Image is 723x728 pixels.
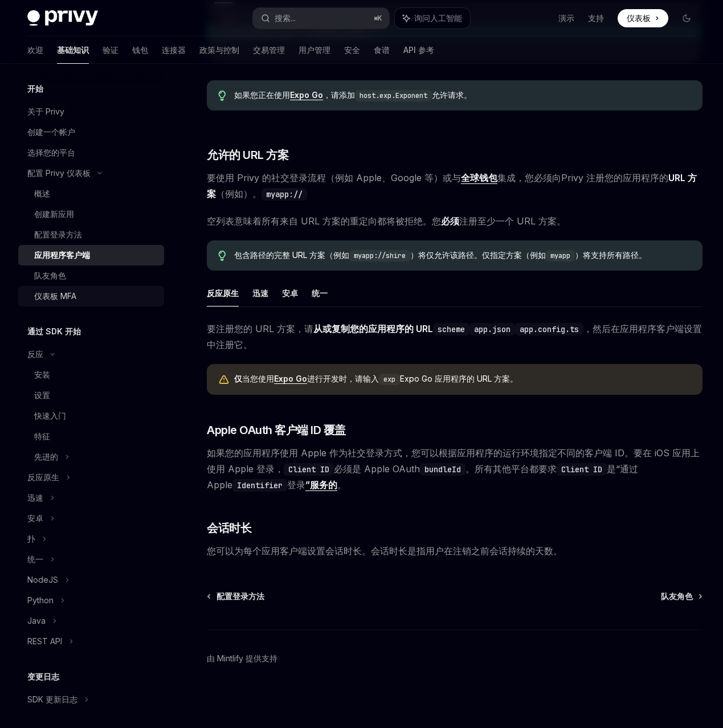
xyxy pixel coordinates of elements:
[207,280,239,306] button: 反应原生
[27,148,75,157] font: 选择您的平台
[344,45,360,55] font: 安全
[497,172,561,183] font: 集成，您必须向
[34,452,58,461] font: 先进的
[132,36,148,64] a: 钱包
[332,323,433,334] font: 复制您的应用程序的 URL
[312,280,328,306] button: 统一
[420,463,465,476] code: bundleId
[27,349,43,359] font: 反应
[465,463,557,475] font: 。所有其他平台都要求
[218,91,226,101] svg: 提示
[441,215,459,227] font: 必须
[27,595,54,605] font: Python
[558,13,574,23] font: 演示
[377,14,382,22] font: K
[274,374,307,384] a: Expo Go
[627,13,651,23] font: 仪表板
[34,271,66,280] font: 队友角色
[18,245,164,265] a: 应用程序客户端
[27,127,75,137] font: 创建一个帐户
[27,575,58,584] font: NodeJS
[677,9,696,27] button: 切换暗模式
[27,513,43,523] font: 安卓
[27,472,59,482] font: 反应原生
[27,45,43,55] font: 欢迎
[18,142,164,163] a: 选择您的平台
[207,215,441,227] font: 空列表意味着所有来自 URL 方案的重定向都将被拒绝。您
[234,250,349,260] font: 包含路径的完整 URL 方案（例如
[305,479,337,491] a: ”服务的
[253,8,389,28] button: 搜索...⌘K
[57,45,89,55] font: 基础知识
[299,45,330,55] font: 用户管理
[27,84,43,93] font: 开始
[307,374,347,383] font: 进行开发时
[103,36,119,64] a: 验证
[207,545,562,557] font: 您可以为每个应用客户端设置会话时长。会话时长是指用户在注销之前会话持续的天数。
[661,591,693,601] font: 队友角色
[469,323,515,336] code: app.json
[433,323,469,336] code: scheme
[207,521,251,535] font: 会话时长
[27,10,98,26] img: 深色标志
[18,204,164,224] a: 创建新应用
[18,286,164,306] a: 仪表板 MFA
[199,45,239,55] font: 政策与控制
[337,479,346,490] font: 。
[284,463,334,476] code: Client ID
[374,14,377,22] font: ⌘
[322,323,332,334] font: 或
[234,90,290,100] font: 如果您正在使用
[218,374,230,386] svg: 警告
[27,694,77,704] font: SDK 更新日志
[282,288,298,298] font: 安卓
[252,280,268,306] button: 迅速
[414,13,462,23] font: 询问人工智能
[323,90,355,100] font: ，请添加
[207,323,313,334] font: 要注册您的 URL 方案，请
[18,265,164,286] a: 队友角色
[515,323,583,336] code: app.config.ts
[34,230,82,239] font: 配置登录方法
[18,385,164,406] a: 设置
[232,479,287,492] code: Identifier
[208,591,264,602] a: 配置登录方法
[216,188,262,199] font: （例如）。
[18,224,164,245] a: 配置登录方法
[410,250,546,260] font: ）将仅允许该路径。仅指定方案（例如
[18,101,164,122] a: 关于 Privy
[403,36,434,64] a: API 参考
[207,423,346,437] font: Apple OAuth 客户端 ID 覆盖
[334,463,420,475] font: 必须是 Apple OAuth
[27,636,62,646] font: REST API
[661,591,701,602] a: 队友角色
[27,672,59,681] font: 变更日志
[27,36,43,64] a: 欢迎
[27,554,43,564] font: 统一
[313,323,322,334] font: 从
[18,406,164,426] a: 快速入门
[18,183,164,204] a: 概述
[34,250,90,260] font: 应用程序客户端
[34,189,50,198] font: 概述
[252,288,268,298] font: 迅速
[34,370,50,379] font: 安装
[162,45,186,55] font: 连接器
[207,447,700,475] font: 如果您的应用程序使用 Apple 作为社交登录方式，您可以根据应用程序的运行环境指定不同的客户端 ID。要在 iOS 应用上使用 Apple 登录，
[27,107,64,116] font: 关于 Privy
[253,45,285,55] font: 交易管理
[207,172,461,183] font: 要使用 Privy 的社交登录流程（例如 Apple、Google 等）或与
[290,90,323,100] font: Expo Go
[459,215,566,227] font: 注册至少一个 URL 方案。
[242,374,274,383] font: 当您使用
[27,168,91,178] font: 配置 Privy 仪表板
[299,36,330,64] a: 用户管理
[234,374,242,383] font: 仅
[374,45,390,55] font: 食谱
[207,653,277,663] font: 由 Mintlify 提供支持
[287,479,305,490] font: 登录
[312,288,328,298] font: 统一
[207,148,288,162] font: 允许的 URL 方案
[561,172,668,183] font: Privy 注册您的应用程序的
